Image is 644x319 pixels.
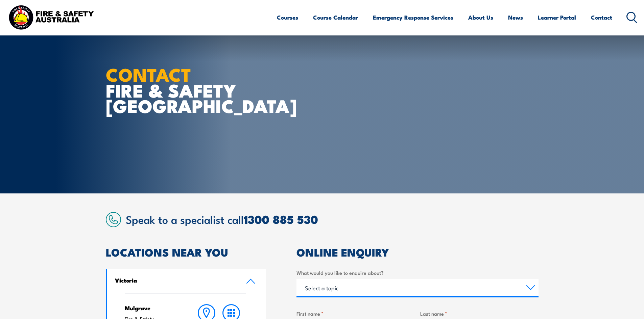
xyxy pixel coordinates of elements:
h2: Speak to a specialist call [126,213,539,225]
a: News [508,8,523,26]
a: Courses [277,8,298,26]
h4: Victoria [115,276,236,284]
a: Victoria [107,269,266,293]
label: What would you like to enquire about? [296,269,539,276]
h2: ONLINE ENQUIRY [296,247,539,257]
a: About Us [468,8,493,26]
h2: LOCATIONS NEAR YOU [106,247,266,257]
a: Course Calendar [313,8,358,26]
a: Contact [591,8,612,26]
label: Last name [420,310,539,317]
strong: CONTACT [106,60,191,88]
h4: Mulgrave [125,304,181,312]
a: 1300 885 530 [244,210,318,228]
label: First name [296,310,415,317]
a: Emergency Response Services [373,8,453,26]
a: Learner Portal [538,8,576,26]
h1: FIRE & SAFETY [GEOGRAPHIC_DATA] [106,66,273,113]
